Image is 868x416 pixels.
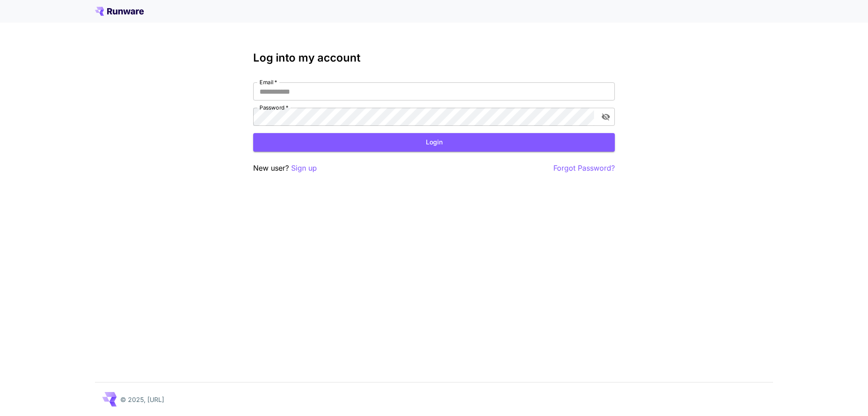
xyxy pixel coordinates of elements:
[120,395,164,404] p: © 2025, [URL]
[259,104,288,111] label: Password
[253,163,317,174] p: New user?
[553,163,615,174] button: Forgot Password?
[253,52,615,64] h3: Log into my account
[253,133,615,152] button: Login
[259,78,277,86] label: Email
[291,163,317,174] button: Sign up
[598,109,614,125] button: toggle password visibility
